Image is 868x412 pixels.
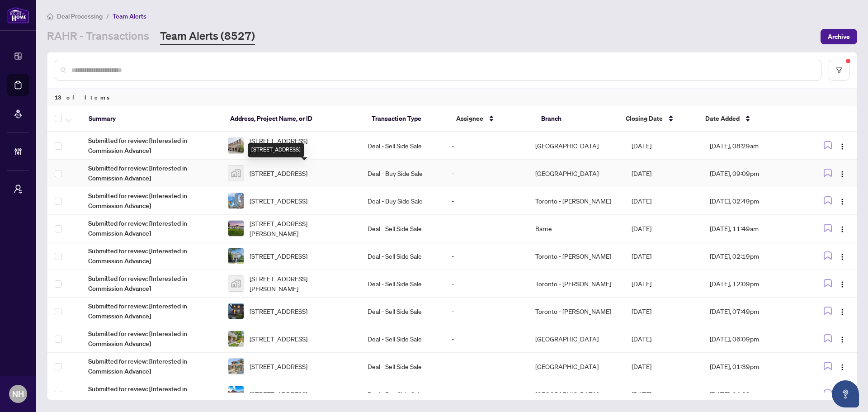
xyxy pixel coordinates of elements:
a: RAHR - Transactions [47,28,149,45]
td: [DATE], 02:19pm [703,242,803,270]
button: Logo [835,304,849,318]
img: Logo [839,281,846,288]
span: Submitted for review: [Interested in Commission Advance] [88,163,213,183]
img: logo [7,7,29,24]
td: Deal - Sell Side Sale [360,353,444,380]
span: Submitted for review: [Interested in Commission Advance] [88,246,213,266]
td: - [444,187,528,215]
td: - [444,242,528,270]
span: Closing Date [626,114,663,123]
span: Submitted for review: [Interested in Commission Advance] [88,274,213,294]
span: [STREET_ADDRESS] [250,196,307,206]
span: [STREET_ADDRESS] [250,251,307,261]
td: Deal - Sell Side Sale [360,325,444,353]
td: Deal - Buy Side Sale [360,380,444,408]
span: Archive [828,29,850,44]
img: thumbnail-img [228,303,244,319]
span: [STREET_ADDRESS] [250,389,307,399]
span: [STREET_ADDRESS][PERSON_NAME] [250,136,353,156]
img: thumbnail-img [228,166,244,181]
td: [DATE] [624,380,703,408]
button: Logo [835,194,849,208]
button: Logo [835,138,849,153]
td: [GEOGRAPHIC_DATA] [528,353,624,380]
td: - [444,298,528,325]
td: Toronto - [PERSON_NAME] [528,270,624,298]
span: user-switch [14,185,23,194]
button: filter [829,60,849,81]
td: [DATE] [624,270,703,298]
button: Logo [835,276,849,291]
img: Logo [839,253,846,260]
img: thumbnail-img [228,193,244,208]
td: Deal - Sell Side Sale [360,298,444,325]
td: [DATE], 01:39pm [703,353,803,380]
img: Logo [839,364,846,371]
td: [DATE] [624,242,703,270]
button: Open asap [832,380,859,407]
span: [STREET_ADDRESS][PERSON_NAME] [250,218,353,238]
img: Logo [839,308,846,316]
span: Submitted for review: [Interested in Commission Advance] [88,136,213,156]
td: [DATE] [624,325,703,353]
img: Logo [839,170,846,178]
span: [STREET_ADDRESS] [250,361,307,371]
th: Date Added [698,106,800,132]
span: [STREET_ADDRESS] [250,306,307,316]
span: Submitted for review: [Interested in Commission Advance] [88,218,213,238]
span: home [47,13,53,19]
span: [STREET_ADDRESS] [250,168,307,178]
img: Logo [839,336,846,343]
td: [DATE], 11:49am [703,215,803,242]
td: Toronto - [PERSON_NAME] [528,298,624,325]
img: Logo [839,198,846,205]
span: Submitted for review: [Interested in Commission Advance] [88,329,213,349]
span: NH [12,388,24,400]
th: Assignee [449,106,534,132]
span: Submitted for review: [Interested in Commission Advance] [88,356,213,376]
td: [DATE] [624,160,703,187]
td: [GEOGRAPHIC_DATA] [528,132,624,160]
td: - [444,160,528,187]
td: - [444,215,528,242]
td: [GEOGRAPHIC_DATA] [528,325,624,353]
span: Assignee [456,114,483,123]
span: filter [836,67,842,73]
td: - [444,353,528,380]
td: Deal - Sell Side Sale [360,242,444,270]
button: Logo [835,221,849,236]
th: Summary [81,106,223,132]
button: Logo [835,359,849,374]
span: Date Added [705,114,740,123]
img: thumbnail-img [228,331,244,346]
td: [GEOGRAPHIC_DATA] [528,380,624,408]
div: [STREET_ADDRESS] [248,143,304,157]
span: Deal Processing [57,12,103,20]
td: [DATE], 12:09pm [703,270,803,298]
td: - [444,380,528,408]
li: / [106,11,109,21]
td: Toronto - [PERSON_NAME] [528,242,624,270]
td: [DATE], 02:49pm [703,187,803,215]
span: Submitted for review: [Interested in Commission Advance] [88,301,213,321]
span: Submitted for review: [Interested in Commission Advance] [88,191,213,211]
td: [DATE] [624,187,703,215]
span: [STREET_ADDRESS][PERSON_NAME] [250,274,353,294]
td: Deal - Sell Side Sale [360,215,444,242]
span: [STREET_ADDRESS] [250,334,307,344]
img: Logo [839,143,846,150]
td: Deal - Sell Side Sale [360,132,444,160]
td: Barrie [528,215,624,242]
img: thumbnail-img [228,221,244,236]
td: - [444,132,528,160]
button: Logo [835,166,849,180]
button: Logo [835,249,849,263]
img: thumbnail-img [228,359,244,374]
button: Logo [835,331,849,346]
td: [DATE] [624,298,703,325]
td: Deal - Buy Side Sale [360,160,444,187]
div: 13 of Items [47,89,857,106]
span: Team Alerts [113,12,146,20]
td: [DATE], 09:09pm [703,160,803,187]
th: Address, Project Name, or ID [223,106,364,132]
